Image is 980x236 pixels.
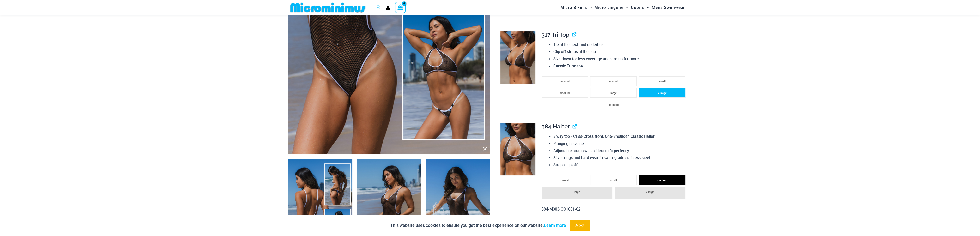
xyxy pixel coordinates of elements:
li: x-large [639,88,685,98]
span: x-large [658,91,667,95]
span: medium [657,179,667,182]
span: medium [560,91,570,95]
li: x-large [615,187,685,199]
li: medium [542,88,588,98]
a: Mens SwimwearMenu ToggleMenu Toggle [651,1,691,14]
span: Menu Toggle [645,1,649,14]
span: Mens Swimwear [652,1,685,14]
span: Micro Bikinis [560,1,587,14]
li: x-small [590,76,637,86]
img: Tradewinds Ink and Ivory 384 Halter [500,123,535,175]
li: medium [639,175,685,185]
li: Silver rings and hard wear in swim-grade stainless steel. [553,154,688,162]
img: Tradewinds Ink and Ivory 317 Tri Top [500,31,535,84]
nav: Site Navigation [559,1,692,14]
li: Straps clip off [553,162,688,169]
li: Clip off straps at the cup. [553,48,688,55]
li: xx-small [542,76,588,86]
li: large [542,187,612,199]
a: View Shopping Cart, empty [395,2,406,13]
span: Outers [631,1,645,14]
span: xx-large [609,103,619,107]
span: Menu Toggle [685,1,690,14]
li: small [590,175,637,185]
li: xx-large [542,100,685,109]
button: Accept [570,220,590,231]
a: Search icon link [377,5,381,11]
span: x-small [560,179,569,182]
li: large [590,88,637,98]
li: Classic Tri shape. [553,63,688,70]
li: small [639,76,685,86]
a: Micro LingerieMenu ToggleMenu Toggle [593,1,630,14]
p: This website uses cookies to ensure you get the best experience on our website. [390,222,566,229]
a: OutersMenu ToggleMenu Toggle [630,1,651,14]
span: Micro Lingerie [594,1,624,14]
span: xx-small [560,80,570,83]
li: Tie at the neck and underbust. [553,41,688,48]
span: large [610,91,617,95]
span: 317 Tri Top [542,31,569,38]
img: MM SHOP LOGO FLAT [288,2,367,13]
span: Menu Toggle [587,1,592,14]
li: x-small [542,175,588,185]
a: Micro BikinisMenu ToggleMenu Toggle [559,1,593,14]
span: small [659,80,666,83]
span: small [610,179,617,182]
span: x-small [609,80,618,83]
li: Size down for less coverage and size up for more. [553,55,688,63]
span: x-large [646,190,654,194]
a: Account icon link [386,6,390,10]
span: large [574,190,580,194]
li: Plunging neckline. [553,140,688,147]
li: 3 way top - Criss-Cross front, One-Shoulder, Classic Halter. [553,133,688,140]
li: Adjustable straps with sliders to fit perfectly. [553,147,688,155]
a: Learn more [544,223,566,228]
span: Menu Toggle [624,1,628,14]
p: 384-M303-CO1081-02 [542,206,688,213]
span: 384 Halter [542,123,570,130]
